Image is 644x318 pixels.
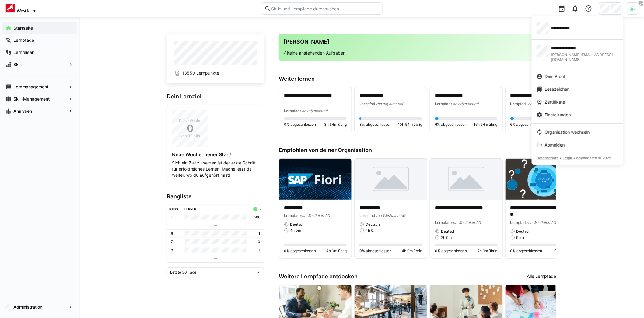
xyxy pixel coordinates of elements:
[545,112,571,118] span: Einstellungen
[545,73,565,79] span: Dein Profil
[545,129,590,135] span: Organisation wechseln
[545,99,565,105] span: Zertifikate
[545,142,565,148] span: Abmelden
[563,156,572,160] span: Legal
[537,156,558,160] span: Datenschutz
[576,156,611,160] span: edyoucated © 2025
[545,86,570,92] span: Lesezeichen
[551,52,618,62] span: [PERSON_NAME][EMAIL_ADDRESS][DOMAIN_NAME]
[560,156,562,160] span: •
[573,156,575,160] span: •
